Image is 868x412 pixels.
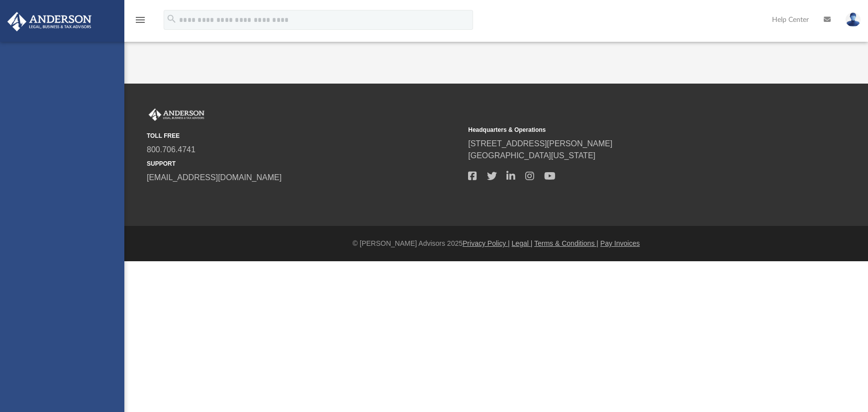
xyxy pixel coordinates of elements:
[147,131,461,140] small: TOLL FREE
[463,239,510,247] a: Privacy Policy |
[147,159,461,168] small: SUPPORT
[600,239,640,247] a: Pay Invoices
[468,151,595,160] a: [GEOGRAPHIC_DATA][US_STATE]
[512,239,533,247] a: Legal |
[166,13,177,24] i: search
[468,139,612,148] a: [STREET_ADDRESS][PERSON_NAME]
[147,173,282,182] a: [EMAIL_ADDRESS][DOMAIN_NAME]
[147,145,195,154] a: 800.706.4741
[124,238,868,249] div: © [PERSON_NAME] Advisors 2025
[534,239,598,247] a: Terms & Conditions |
[134,19,146,26] a: menu
[468,125,782,134] small: Headquarters & Operations
[846,12,861,27] img: User Pic
[147,108,206,121] img: Anderson Advisors Platinum Portal
[4,12,95,31] img: Anderson Advisors Platinum Portal
[134,14,146,26] i: menu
